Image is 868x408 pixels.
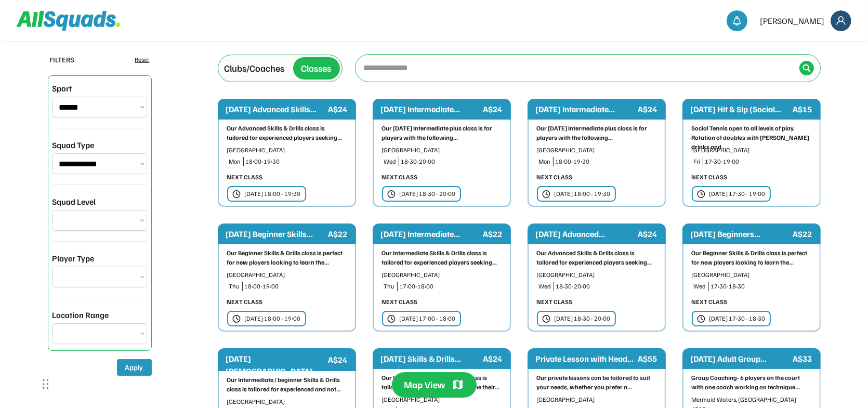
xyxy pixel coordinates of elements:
[691,103,791,115] div: [DATE] Hit & Sip (Social...
[117,359,152,376] button: Apply
[384,282,395,291] div: Thu
[382,297,418,307] div: NEXT CLASS
[400,189,456,199] div: [DATE] 18:30 - 20:00
[638,103,657,115] div: A$24
[638,352,657,365] div: A$55
[52,139,95,151] div: Squad Type
[692,173,728,182] div: NEXT CLASS
[245,282,347,291] div: 18:00-19:00
[226,228,326,240] div: [DATE] Beginner Skills...
[732,16,742,26] img: bell-03%20%281%29.svg
[483,352,503,365] div: A$24
[556,157,656,166] div: 18:00-19:30
[135,55,150,64] div: Reset
[691,352,791,365] div: [DATE] Adult Group...
[229,282,240,291] div: Thu
[692,270,811,280] div: [GEOGRAPHIC_DATA]
[229,157,241,166] div: Mon
[539,157,551,166] div: Mon
[227,397,347,406] div: [GEOGRAPHIC_DATA]
[709,189,766,199] div: [DATE] 17:30 - 19:00
[382,124,502,142] div: Our [DATE] Intermediate plus class is for players with the following...
[226,352,326,390] div: [DATE] [DEMOGRAPHIC_DATA] Group...
[400,282,502,291] div: 17:00-18:00
[52,195,96,208] div: Squad Level
[537,146,656,155] div: [GEOGRAPHIC_DATA]
[103,60,112,69] img: tab_keywords_by_traffic_grey.svg
[245,314,301,323] div: [DATE] 18:00 - 19:00
[556,282,656,291] div: 18:30-20:00
[692,146,811,155] div: [GEOGRAPHIC_DATA]
[483,228,503,240] div: A$22
[555,189,611,199] div: [DATE] 18:00 - 19:30
[793,103,812,115] div: A$15
[760,15,824,27] div: [PERSON_NAME]
[382,248,502,267] div: Our Intermediate Skills & Drills class is tailored for experienced players seeking...
[52,82,72,95] div: Sport
[245,189,301,199] div: [DATE] 18:00 - 19:30
[692,124,811,152] div: Social Tennis open to all levels of play. Rotation of doubles with [PERSON_NAME] drinks and...
[694,157,701,166] div: Fri
[537,297,573,307] div: NEXT CLASS
[692,297,728,307] div: NEXT CLASS
[301,61,332,75] div: Classes
[542,314,550,323] img: clock.svg
[697,190,705,199] img: clock.svg
[227,146,347,155] div: [GEOGRAPHIC_DATA]
[328,228,348,240] div: A$22
[400,314,456,323] div: [DATE] 17:00 - 18:00
[227,173,263,182] div: NEXT CLASS
[27,27,114,35] div: Domain: [DOMAIN_NAME]
[382,173,418,182] div: NEXT CLASS
[536,352,636,365] div: Private Lesson with Head...
[483,103,503,115] div: A$24
[692,248,811,267] div: Our Beginner Skills & Drills class is perfect for new players looking to learn the...
[227,124,347,142] div: Our Advanced Skills & Drills class is tailored for experienced players seeking...
[246,157,347,166] div: 18:00-19:30
[537,270,656,280] div: [GEOGRAPHIC_DATA]
[29,17,51,25] div: v 4.0.25
[328,353,348,366] div: A$24
[709,314,766,323] div: [DATE] 17:30 - 18:30
[536,103,636,115] div: [DATE] Intermediate...
[227,297,263,307] div: NEXT CLASS
[638,228,657,240] div: A$24
[536,228,636,240] div: [DATE] Advanced...
[711,282,811,291] div: 17:30-18:30
[793,352,812,365] div: A$33
[803,64,811,72] img: Icon%20%2838%29.svg
[694,282,706,291] div: Wed
[537,248,656,267] div: Our Advanced Skills & Drills class is tailored for experienced players seeking...
[404,378,445,391] div: Map View
[52,309,109,321] div: Location Range
[52,252,95,265] div: Player Type
[539,282,551,291] div: Wed
[225,61,285,75] div: Clubs/Coaches
[381,103,481,115] div: [DATE] Intermediate...
[227,248,347,267] div: Our Beginner Skills & Drills class is perfect for new players looking to learn the...
[232,190,241,199] img: clock.svg
[387,314,396,323] img: clock.svg
[537,173,573,182] div: NEXT CLASS
[226,103,326,115] div: [DATE] Advanced Skills...
[537,124,656,142] div: Our [DATE] Intermediate plus class is for players with the following...
[381,228,481,240] div: [DATE] Intermediate...
[697,314,705,323] img: clock.svg
[705,157,811,166] div: 17:30-19:00
[17,17,25,25] img: logo_orange.svg
[387,190,396,199] img: clock.svg
[40,61,93,68] div: Domain Overview
[328,103,348,115] div: A$24
[537,395,656,404] div: [GEOGRAPHIC_DATA]
[382,146,502,155] div: [GEOGRAPHIC_DATA]
[381,352,481,365] div: [DATE] Skills & Drills...
[691,228,791,240] div: [DATE] Beginners...
[555,314,611,323] div: [DATE] 18:30 - 20:00
[542,190,550,199] img: clock.svg
[382,270,502,280] div: [GEOGRAPHIC_DATA]
[384,157,397,166] div: Wed
[793,228,812,240] div: A$22
[28,60,36,69] img: tab_domain_overview_orange.svg
[232,314,241,323] img: clock.svg
[50,54,75,65] div: FILTERS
